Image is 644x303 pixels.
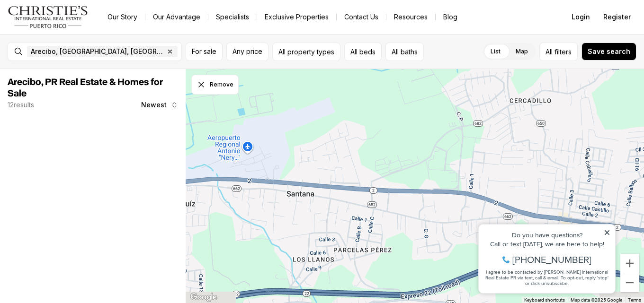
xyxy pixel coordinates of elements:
[272,43,340,61] button: All property types
[39,44,118,54] span: [PHONE_NUMBER]
[8,78,163,98] span: Arecibo, PR Real Estate & Homes for Sale
[10,21,137,28] div: Do you have questions?
[344,43,382,61] button: All beds
[386,10,435,24] a: Resources
[555,47,572,57] span: filters
[603,13,631,21] span: Register
[233,48,262,55] span: Any price
[135,95,184,114] button: Newest
[566,8,596,26] button: Login
[191,75,239,95] button: Dismiss drawing
[483,43,508,60] label: List
[12,58,135,76] span: I agree to be contacted by [PERSON_NAME] International Real Estate PR via text, call & email. To ...
[141,101,167,109] span: Newest
[145,10,208,24] a: Our Advantage
[8,101,34,109] p: 12 results
[581,43,636,61] button: Save search
[571,297,622,303] span: Map data ©2025 Google
[337,10,386,24] button: Contact Us
[192,48,216,55] span: For sale
[588,48,630,55] span: Save search
[620,254,639,273] button: Zoom in
[539,43,578,61] button: Allfilters
[436,10,465,24] a: Blog
[508,43,536,60] label: Map
[257,10,336,24] a: Exclusive Properties
[208,10,257,24] a: Specialists
[620,273,639,292] button: Zoom out
[598,8,636,26] button: Register
[546,47,553,57] span: All
[10,30,137,37] div: Call or text [DATE], we are here to help!
[8,6,89,28] img: logo
[628,297,641,303] a: Terms (opens in new tab)
[100,10,145,24] a: Our Story
[385,43,424,61] button: All baths
[572,13,590,21] span: Login
[226,43,268,61] button: Any price
[31,48,164,55] span: Arecibo, [GEOGRAPHIC_DATA], [GEOGRAPHIC_DATA]
[186,43,223,61] button: For sale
